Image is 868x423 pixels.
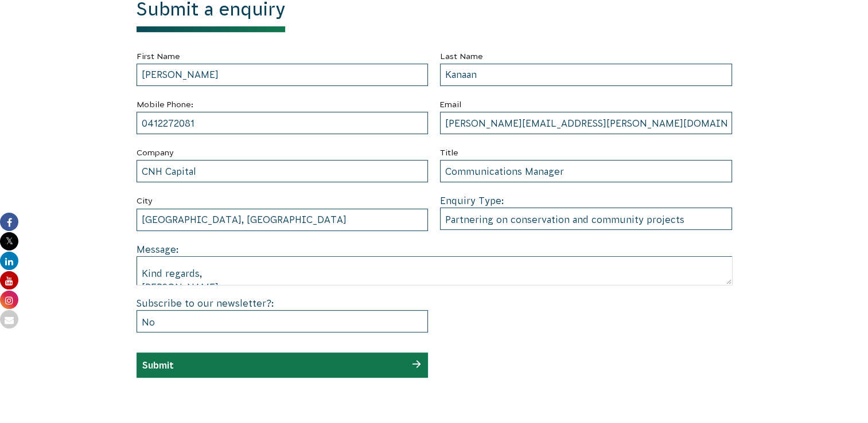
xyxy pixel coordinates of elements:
[142,360,174,370] input: Submit
[137,146,429,160] label: Company
[137,310,429,332] select: Subscribe to our newsletter?
[440,49,732,64] label: Last Name
[440,97,732,112] label: Email
[137,242,732,285] div: Message:
[137,49,429,64] label: First Name
[440,194,732,230] div: Enquiry Type:
[137,97,429,112] label: Mobile Phone:
[440,146,732,160] label: Title
[137,194,429,208] label: City
[440,296,614,341] iframe: reCAPTCHA
[137,296,429,332] div: Subscribe to our newsletter?:
[440,207,732,230] select: Enquiry Type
